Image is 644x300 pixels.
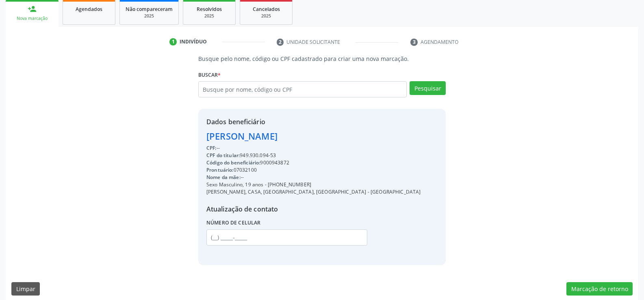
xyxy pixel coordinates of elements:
[206,166,421,174] div: 07032100
[11,15,53,22] div: Nova marcação
[410,81,446,95] button: Pesquisar
[206,117,421,127] div: Dados beneficiário
[206,217,261,229] label: Número de celular
[189,13,230,19] div: 2025
[126,13,173,19] div: 2025
[206,181,421,188] div: Sexo Masculino, 19 anos - [PHONE_NUMBER]
[28,4,37,13] div: person_add
[206,166,234,173] span: Prontuário:
[206,159,260,166] span: Código do beneficiário:
[206,152,240,159] span: CPF do titular:
[246,13,286,19] div: 2025
[206,129,421,143] div: [PERSON_NAME]
[180,38,207,45] div: Indivíduo
[11,282,40,296] button: Limpar
[206,145,217,151] span: CPF:
[197,6,222,13] span: Resolvidos
[126,6,173,13] span: Não compareceram
[206,152,421,159] div: 949.930.094-53
[253,6,280,13] span: Cancelados
[206,159,421,166] div: 9000943872
[169,38,177,45] div: 1
[206,145,421,152] div: --
[206,204,421,214] div: Atualização de contato
[198,54,446,63] p: Busque pelo nome, código ou CPF cadastrado para criar uma nova marcação.
[76,6,102,13] span: Agendados
[206,174,421,181] div: --
[198,81,407,97] input: Busque por nome, código ou CPF
[198,69,221,81] label: Buscar
[206,188,421,196] div: [PERSON_NAME], CASA, [GEOGRAPHIC_DATA], [GEOGRAPHIC_DATA] - [GEOGRAPHIC_DATA]
[206,174,241,181] span: Nome da mãe:
[206,229,367,246] input: (__) _____-_____
[566,282,633,296] button: Marcação de retorno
